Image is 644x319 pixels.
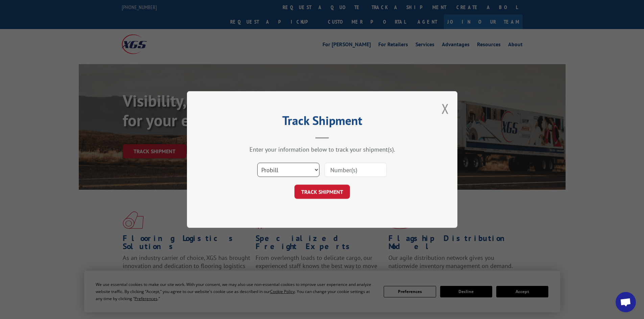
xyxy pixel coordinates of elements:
input: Number(s) [325,163,387,177]
button: TRACK SHIPMENT [294,185,350,199]
div: Enter your information below to track your shipment(s). [221,145,424,153]
h2: Track Shipment [221,116,424,129]
div: Open chat [616,292,636,312]
button: Close modal [442,100,449,117]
